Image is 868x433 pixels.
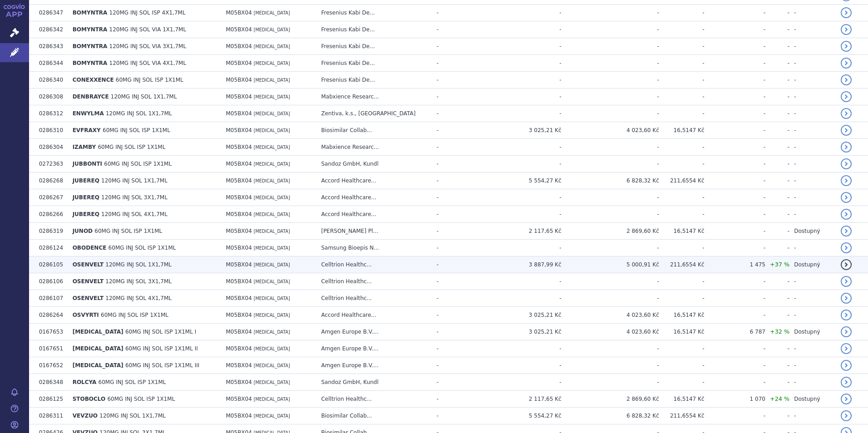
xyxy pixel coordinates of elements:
[470,256,562,273] td: 3 887,99 Kč
[226,93,252,100] span: M05BX04
[125,345,198,352] span: 60MG INJ SOL ISP 1X1ML II
[789,256,836,273] td: Dostupný
[73,110,104,117] span: ENWYLMA
[659,55,705,72] td: -
[254,27,290,32] span: [MEDICAL_DATA]
[226,77,252,83] span: M05BX04
[705,5,765,21] td: -
[841,58,852,69] a: detail
[35,122,68,139] td: 0286310
[432,206,470,223] td: -
[705,189,765,206] td: -
[470,89,562,105] td: -
[432,38,470,55] td: -
[789,21,836,38] td: -
[73,93,109,100] span: DENBRAYCE
[562,172,659,189] td: 6 828,32 Kč
[226,144,252,150] span: M05BX04
[841,74,852,85] a: detail
[470,206,562,223] td: -
[562,156,659,172] td: -
[73,345,123,352] span: [MEDICAL_DATA]
[73,43,108,49] span: BOMYNTRA
[789,139,836,156] td: -
[765,172,789,189] td: -
[789,172,836,189] td: -
[705,139,765,156] td: -
[254,128,290,133] span: [MEDICAL_DATA]
[316,340,432,357] td: Amgen Europe B.V....
[789,156,836,172] td: -
[659,324,705,340] td: 16,5147 Kč
[101,194,168,201] span: 120MG INJ SOL 3X1,7ML
[789,189,836,206] td: -
[73,194,99,201] span: JUBEREQ
[470,290,562,307] td: -
[705,172,765,189] td: -
[432,21,470,38] td: -
[35,240,68,256] td: 0286124
[316,55,432,72] td: Fresenius Kabi De...
[103,127,170,133] span: 60MG INJ SOL ISP 1X1ML
[659,340,705,357] td: -
[770,261,789,268] span: +37 %
[35,21,68,38] td: 0286342
[789,38,836,55] td: -
[35,206,68,223] td: 0286266
[470,72,562,89] td: -
[73,261,104,268] span: OSENVELT
[316,5,432,21] td: Fresenius Kabi De...
[226,177,252,184] span: M05BX04
[562,38,659,55] td: -
[254,229,290,234] span: [MEDICAL_DATA]
[841,142,852,153] a: detail
[562,72,659,89] td: -
[226,211,252,217] span: M05BX04
[105,261,172,268] span: 120MG INJ SOL 1X1,7ML
[35,357,68,374] td: 0167652
[73,10,108,16] span: BOMYNTRA
[226,43,252,49] span: M05BX04
[841,293,852,304] a: detail
[316,290,432,307] td: Celltrion Healthc...
[789,55,836,72] td: -
[789,223,836,240] td: Dostupný
[254,78,290,83] span: [MEDICAL_DATA]
[470,139,562,156] td: -
[789,240,836,256] td: -
[765,72,789,89] td: -
[116,77,183,83] span: 60MG INJ SOL ISP 1X1ML
[432,172,470,189] td: -
[432,189,470,206] td: -
[432,307,470,324] td: -
[765,38,789,55] td: -
[226,161,252,167] span: M05BX04
[705,156,765,172] td: -
[254,94,290,99] span: [MEDICAL_DATA]
[705,206,765,223] td: -
[841,360,852,371] a: detail
[254,111,290,116] span: [MEDICAL_DATA]
[226,278,252,285] span: M05BX04
[35,72,68,89] td: 0286340
[562,189,659,206] td: -
[73,77,114,83] span: CONEXXENCE
[705,122,765,139] td: -
[73,144,96,150] span: IZAMBY
[562,256,659,273] td: 5 000,91 Kč
[470,273,562,290] td: -
[562,307,659,324] td: 4 023,60 Kč
[226,345,252,352] span: M05BX04
[316,156,432,172] td: Sandoz GmbH, Kundl
[841,410,852,421] a: detail
[765,307,789,324] td: -
[659,139,705,156] td: -
[316,38,432,55] td: Fresenius Kabi De...
[765,21,789,38] td: -
[254,178,290,183] span: [MEDICAL_DATA]
[106,110,172,117] span: 120MG INJ SOL 1X1,7ML
[659,72,705,89] td: -
[659,206,705,223] td: -
[765,340,789,357] td: -
[562,340,659,357] td: -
